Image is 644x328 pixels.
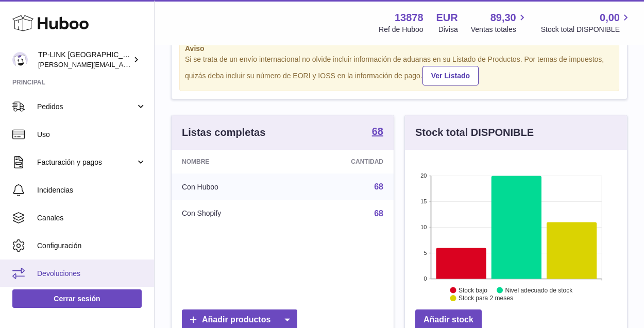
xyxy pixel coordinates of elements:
td: Con Shopify [172,200,290,227]
img: celia.yan@tp-link.com [12,52,28,67]
text: 20 [420,172,427,179]
div: TP-LINK [GEOGRAPHIC_DATA], SOCIEDAD LIMITADA [38,50,131,70]
span: 0,00 [600,11,620,25]
strong: 68 [372,126,383,136]
span: Configuración [37,241,146,251]
text: Stock bajo [459,286,487,294]
div: Si se trata de un envío internacional no olvide incluir información de aduanas en su Listado de P... [185,55,614,85]
h3: Listas completas [182,126,265,140]
strong: EUR [436,11,458,25]
span: Canales [37,213,146,223]
strong: Aviso [185,44,614,54]
text: Nivel adecuado de stock [505,286,573,294]
span: Uso [37,130,146,140]
span: Ventas totales [471,25,528,34]
a: 68 [372,126,383,139]
text: 5 [423,250,427,256]
text: 10 [420,224,427,230]
span: Facturación y pagos [37,158,135,167]
span: [PERSON_NAME][EMAIL_ADDRESS][DOMAIN_NAME] [38,60,207,68]
text: 0 [423,275,427,282]
a: 68 [374,209,383,218]
div: Ref de Huboo [379,25,423,34]
strong: 13878 [395,11,423,25]
th: Cantidad [290,150,394,174]
div: Divisa [438,25,458,34]
a: 0,00 Stock total DISPONIBLE [541,11,632,34]
h3: Stock total DISPONIBLE [415,126,534,140]
text: Stock para 2 meses [459,295,513,302]
a: Ver Listado [422,66,479,85]
span: Pedidos [37,102,135,112]
span: Stock total DISPONIBLE [541,25,632,34]
text: 15 [420,198,427,204]
a: 68 [374,182,383,191]
span: Devoluciones [37,269,146,279]
td: Con Huboo [172,174,290,200]
a: 89,30 Ventas totales [471,11,528,34]
th: Nombre [172,150,290,174]
span: 89,30 [490,11,516,25]
span: Incidencias [37,185,146,195]
a: Cerrar sesión [12,289,142,308]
